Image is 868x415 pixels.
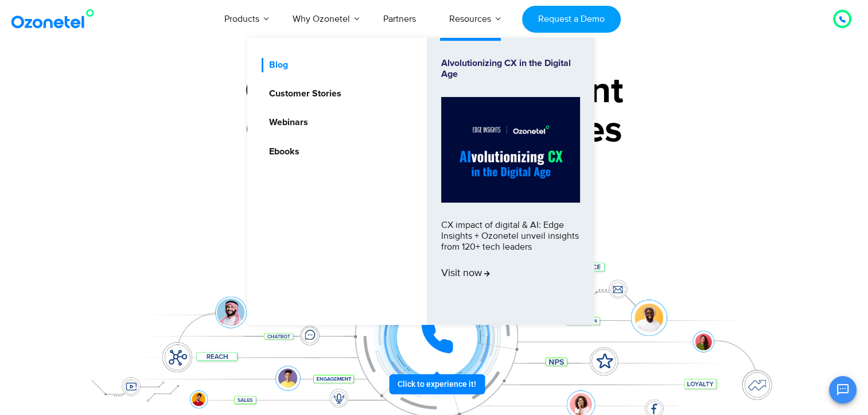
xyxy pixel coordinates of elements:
[441,97,580,203] img: Alvolutionizing.jpg
[441,267,490,280] span: Visit now
[829,376,857,404] button: Open chat
[262,115,310,130] a: Webinars
[76,158,793,171] div: Turn every conversation into a growth engine for your enterprise.
[262,87,343,101] a: Customer Stories
[262,145,301,159] a: Ebooks
[441,58,580,305] a: Alvolutionizing CX in the Digital AgeCX impact of digital & AI: Edge Insights + Ozonetel unveil i...
[76,73,793,110] div: Orchestrate Intelligent
[262,58,290,72] a: Blog
[522,6,620,33] a: Request a Demo
[76,103,793,158] div: Customer Experiences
